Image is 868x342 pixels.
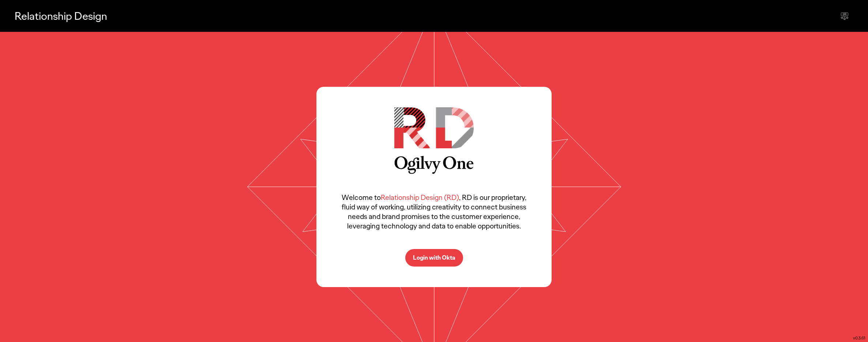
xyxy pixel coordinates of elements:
[381,193,459,202] span: Relationship Design (RD)
[15,8,107,23] p: Relationship Design
[338,193,530,231] p: Welcome to , RD is our proprietary, fluid way of working, utilizing creativity to connect busines...
[836,7,853,25] div: Send feedback
[394,107,474,148] img: RD Logo
[405,249,463,267] button: Login with Okta
[413,255,455,261] p: Login with Okta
